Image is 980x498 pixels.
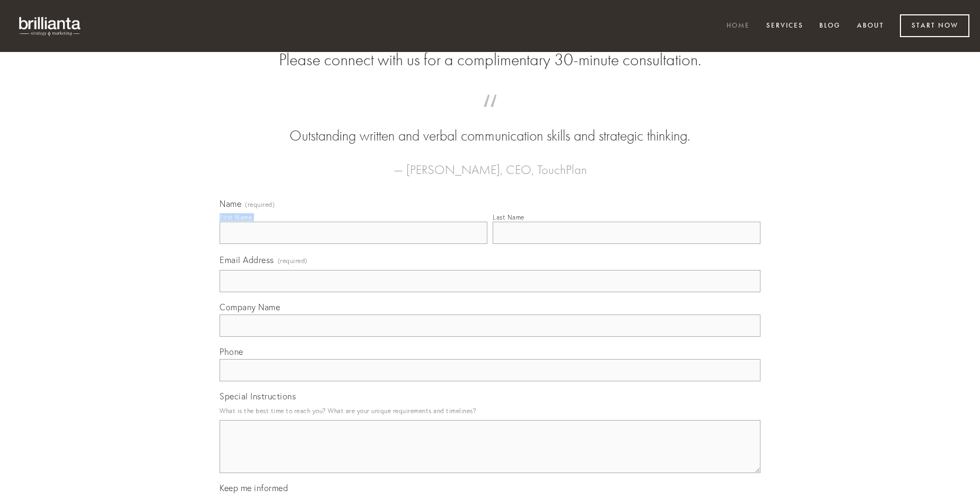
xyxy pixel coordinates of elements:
[720,18,757,35] a: Home
[220,346,243,357] span: Phone
[220,404,760,418] p: What is the best time to reach you? What are your unique requirements and timelines?
[850,18,891,35] a: About
[220,198,241,209] span: Name
[220,213,252,221] div: First Name
[245,202,275,208] span: (required)
[237,105,743,146] blockquote: Outstanding written and verbal communication skills and strategic thinking.
[220,255,274,265] span: Email Address
[11,11,90,41] img: brillianta - research, strategy, marketing
[220,391,296,401] span: Special Instructions
[220,483,288,493] span: Keep me informed
[759,18,810,35] a: Services
[900,14,969,37] a: Start Now
[278,254,308,268] span: (required)
[812,18,847,35] a: Blog
[237,105,743,126] span: “
[493,213,524,221] div: Last Name
[220,50,760,70] h2: Please connect with us for a complimentary 30-minute consultation.
[220,302,280,312] span: Company Name
[237,146,743,180] figcaption: — [PERSON_NAME], CEO, TouchPlan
